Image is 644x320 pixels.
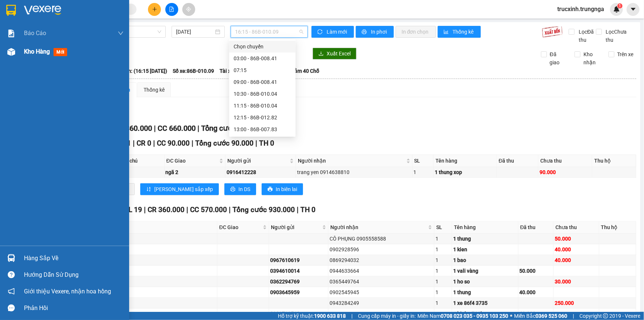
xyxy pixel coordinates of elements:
[441,313,508,319] strong: 0708 023 035 - 0935 103 250
[330,310,433,318] div: 0935412418
[535,313,567,319] strong: 0369 525 060
[271,223,321,231] span: Người gửi
[540,168,591,176] div: 90.000
[453,278,517,286] div: 1 ho so
[327,28,348,36] span: Làm mới
[555,235,598,243] div: 50.000
[7,30,15,37] img: solution-icon
[435,235,451,243] div: 1
[417,312,508,320] span: Miền Nam
[330,278,433,286] div: 0365449764
[314,313,346,319] strong: 1900 633 818
[435,288,451,296] div: 1
[317,29,324,35] span: sync
[435,278,451,286] div: 1
[330,245,433,253] div: 0902928596
[7,254,15,262] img: warehouse-icon
[220,67,248,75] span: Tài xế: Quân
[197,124,199,133] span: |
[234,54,291,62] div: 03:00 - 86B-008.41
[118,30,124,36] span: down
[510,314,512,317] span: ⚪️
[270,256,327,264] div: 0967610619
[148,205,185,214] span: CR 360.000
[603,313,608,319] span: copyright
[327,50,351,58] span: Xuất Excel
[234,66,291,74] div: 07:15
[234,78,291,86] div: 09:00 - 86B-008.41
[24,48,50,55] span: Kho hàng
[8,271,15,278] span: question-circle
[192,139,193,147] span: |
[227,157,288,165] span: Người gửi
[576,28,596,44] span: Lọc Đã thu
[453,235,517,243] div: 1 thung
[435,168,496,176] div: 1 thung xop
[573,312,574,320] span: |
[351,312,352,320] span: |
[555,299,598,307] div: 250.000
[614,50,637,58] span: Trên xe
[144,205,146,214] span: |
[108,221,218,234] th: Ghi chú
[234,102,291,110] div: 11:15 - 86B-010.04
[555,278,598,286] div: 30.000
[233,205,295,214] span: Tổng cước 930.000
[453,267,517,275] div: 1 vali vàng
[8,304,15,312] span: message
[581,50,603,67] span: Kho nhận
[542,26,563,38] img: 9k=
[238,185,250,193] span: In DS
[137,139,151,147] span: CR 0
[7,48,15,56] img: warehouse-icon
[453,28,475,36] span: Thống kê
[311,26,354,38] button: syncLàm mới
[176,28,214,36] input: 13/08/2025
[313,48,357,59] button: downloadXuất Excel
[554,221,599,234] th: Chưa thu
[148,3,161,16] button: plus
[371,28,388,36] span: In phơi
[434,155,497,167] th: Tên hàng
[453,256,517,264] div: 1 bao
[630,6,637,13] span: caret-down
[24,269,124,280] div: Hướng dẫn sử dụng
[235,26,303,37] span: 16:15 - 86B-010.09
[551,4,610,14] span: trucxinh.trungnga
[453,245,517,253] div: 1 kien
[270,267,327,275] div: 0394610014
[413,155,434,167] th: SL
[219,223,261,231] span: ĐC Giao
[555,245,598,253] div: 40.000
[255,139,257,147] span: |
[358,312,416,320] span: Cung cấp máy in - giấy in:
[234,42,291,51] div: Chọn chuyến
[8,288,15,295] span: notification
[435,310,451,318] div: 1
[599,221,636,234] th: Thu hộ
[154,185,213,193] span: [PERSON_NAME] sắp xếp
[169,7,174,12] span: file-add
[124,205,142,214] span: SL 19
[270,278,327,286] div: 0362294769
[195,139,254,147] span: Tổng cước 90.000
[234,113,291,122] div: 12:15 - 86B-012.82
[435,267,451,275] div: 1
[318,51,324,57] span: download
[444,29,450,35] span: bar-chart
[519,221,554,234] th: Đã thu
[262,183,303,195] button: printerIn biên lai
[356,26,394,38] button: printerIn phơi
[166,168,224,176] div: ngã 2
[452,221,518,234] th: Tên hàng
[114,124,152,133] span: CR 360.000
[330,267,433,275] div: 0944633664
[54,48,67,56] span: mới
[24,253,124,264] div: Hàng sắp về
[157,139,190,147] span: CC 90.000
[270,288,327,296] div: 0903645959
[520,310,552,318] div: 40.000
[297,205,299,214] span: |
[435,256,451,264] div: 1
[435,245,451,253] div: 1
